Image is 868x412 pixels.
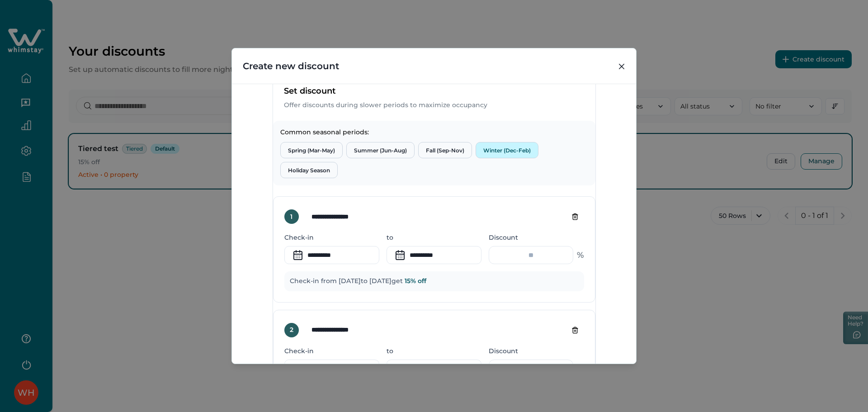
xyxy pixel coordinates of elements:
button: Winter (Dec-Feb) [476,142,538,158]
button: Delete tier [566,209,584,224]
label: Check-in [284,233,374,242]
p: % [577,249,584,261]
div: 1 [284,209,299,224]
header: Create new discount [232,48,636,84]
button: Delete tier [566,323,584,337]
button: Spring (Mar-May) [280,142,343,158]
p: Common seasonal periods: [280,128,588,137]
button: Summer (Jun-Aug) [346,142,415,158]
p: % [577,362,584,375]
span: 15 % off [405,277,426,285]
button: Fall (Sep-Nov) [418,142,472,158]
label: to [387,346,476,356]
p: Offer discounts during slower periods to maximize occupancy [284,101,585,110]
button: Close [614,59,629,74]
label: Discount [489,346,578,356]
button: Holiday Season [280,162,338,178]
label: Check-in [284,346,374,356]
div: 2 [284,323,299,337]
label: to [387,233,476,242]
p: Set discount [284,85,585,97]
label: Discount [489,233,578,242]
p: Check-in from [DATE] to [DATE] get [290,277,579,286]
